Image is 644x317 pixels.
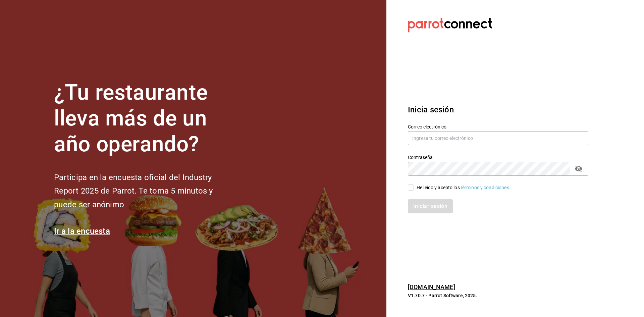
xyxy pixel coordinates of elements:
[408,283,455,290] a: [DOMAIN_NAME]
[460,185,511,190] a: Términos y condiciones.
[408,155,588,160] label: Contraseña
[573,163,584,174] button: passwordField
[417,184,511,191] div: He leído y acepto los
[408,104,588,116] h3: Inicia sesión
[408,131,588,145] input: Ingresa tu correo electrónico
[54,171,235,212] h2: Participa en la encuesta oficial del Industry Report 2025 de Parrot. Te toma 5 minutos y puede se...
[408,292,588,299] p: V1.70.7 - Parrot Software, 2025.
[54,80,235,157] h1: ¿Tu restaurante lleva más de un año operando?
[54,226,110,236] a: Ir a la encuesta
[408,124,588,129] label: Correo electrónico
